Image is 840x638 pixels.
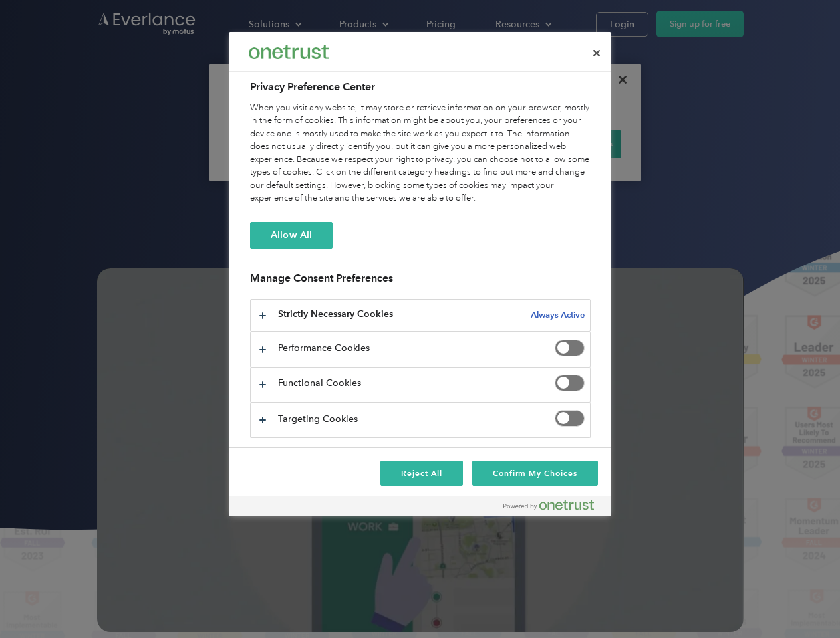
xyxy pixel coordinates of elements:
img: Powered by OneTrust Opens in a new Tab [503,500,594,510]
img: Everlance [249,45,329,58]
div: Privacy Preference Center [229,32,611,516]
button: Reject All [380,461,463,486]
button: Allow All [250,222,333,249]
a: Powered by OneTrust Opens in a new Tab [503,500,605,516]
div: When you visit any website, it may store or retrieve information on your browser, mostly in the f... [250,102,591,205]
div: Everlance [249,39,329,65]
div: Preference center [229,32,611,516]
input: Submit [98,79,165,107]
button: Confirm My Choices [472,461,598,486]
h2: Privacy Preference Center [250,79,591,95]
button: Close [582,39,611,68]
h3: Manage Consent Preferences [250,272,591,292]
